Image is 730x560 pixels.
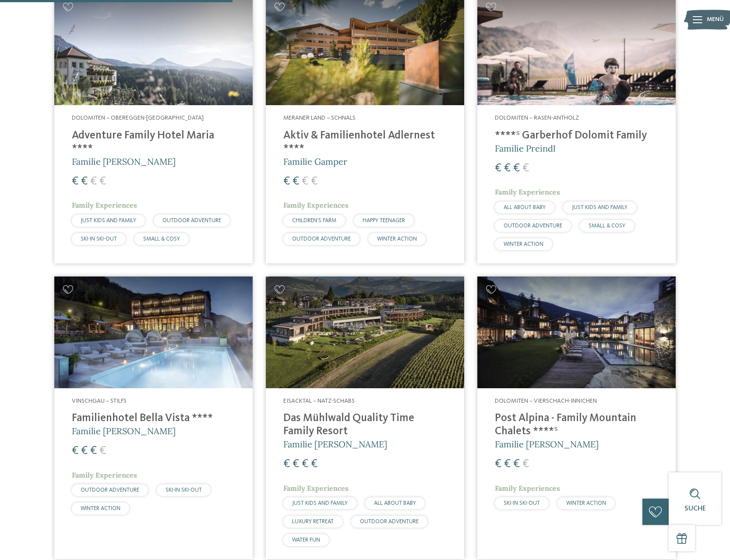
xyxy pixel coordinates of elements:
[283,458,290,470] span: €
[166,487,202,493] span: SKI-IN SKI-OUT
[302,176,308,187] span: €
[293,176,299,187] span: €
[283,156,347,167] span: Familie Gamper
[292,519,334,525] span: LUXURY RETREAT
[72,412,235,425] h4: Familienhotel Bella Vista ****
[293,458,299,470] span: €
[90,176,97,187] span: €
[99,176,106,187] span: €
[162,218,221,223] span: OUTDOOR ADVENTURE
[311,458,317,470] span: €
[311,176,317,187] span: €
[283,484,349,493] span: Family Experiences
[684,505,706,512] span: Suche
[81,176,88,187] span: €
[283,115,356,121] span: Meraner Land – Schnals
[266,276,464,559] a: Familienhotels gesucht? Hier findet ihr die besten! Eisacktal – Natz-Schabs Das Mühlwald Quality ...
[504,205,546,210] span: ALL ABOUT BABY
[572,205,628,210] span: JUST KIDS AND FAMILY
[72,115,204,121] span: Dolomiten – Obereggen-[GEOGRAPHIC_DATA]
[495,484,560,493] span: Family Experiences
[495,439,599,450] span: Familie [PERSON_NAME]
[495,458,501,470] span: €
[513,163,520,174] span: €
[72,398,127,404] span: Vinschgau – Stilfs
[504,163,511,174] span: €
[72,156,176,167] span: Familie [PERSON_NAME]
[81,236,117,242] span: SKI-IN SKI-OUT
[495,398,597,404] span: Dolomiten – Vierschach-Innichen
[495,412,658,438] h4: Post Alpina - Family Mountain Chalets ****ˢ
[495,143,555,154] span: Familie Preindl
[90,445,97,457] span: €
[81,506,120,511] span: WINTER ACTION
[283,412,447,438] h4: Das Mühlwald Quality Time Family Resort
[495,115,579,121] span: Dolomiten – Rasen-Antholz
[292,500,348,506] span: JUST KIDS AND FAMILY
[495,163,501,174] span: €
[72,425,176,436] span: Familie [PERSON_NAME]
[495,188,560,196] span: Family Experiences
[283,176,290,187] span: €
[302,458,308,470] span: €
[589,223,625,229] span: SMALL & COSY
[99,445,106,457] span: €
[72,201,137,209] span: Family Experiences
[283,129,447,156] h4: Aktiv & Familienhotel Adlernest ****
[522,458,529,470] span: €
[81,487,139,493] span: OUTDOOR ADVENTURE
[522,163,529,174] span: €
[81,218,136,223] span: JUST KIDS AND FAMILY
[477,276,676,388] img: Post Alpina - Family Mountain Chalets ****ˢ
[377,236,417,242] span: WINTER ACTION
[266,276,464,388] img: Familienhotels gesucht? Hier findet ihr die besten!
[292,218,336,223] span: CHILDREN’S FARM
[72,445,78,457] span: €
[72,176,78,187] span: €
[566,500,606,506] span: WINTER ACTION
[72,129,235,156] h4: Adventure Family Hotel Maria ****
[360,519,419,525] span: OUTDOOR ADVENTURE
[292,537,320,543] span: WATER FUN
[81,445,88,457] span: €
[504,500,540,506] span: SKI-IN SKI-OUT
[72,471,137,479] span: Family Experiences
[504,223,562,229] span: OUTDOOR ADVENTURE
[374,500,416,506] span: ALL ABOUT BABY
[513,458,520,470] span: €
[495,129,658,142] h4: ****ˢ Garberhof Dolomit Family
[504,241,543,247] span: WINTER ACTION
[363,218,405,223] span: HAPPY TEENAGER
[292,236,351,242] span: OUTDOOR ADVENTURE
[54,276,253,559] a: Familienhotels gesucht? Hier findet ihr die besten! Vinschgau – Stilfs Familienhotel Bella Vista ...
[283,439,387,450] span: Familie [PERSON_NAME]
[477,276,676,559] a: Familienhotels gesucht? Hier findet ihr die besten! Dolomiten – Vierschach-Innichen Post Alpina -...
[504,458,511,470] span: €
[143,236,180,242] span: SMALL & COSY
[283,398,355,404] span: Eisacktal – Natz-Schabs
[283,201,349,209] span: Family Experiences
[54,276,253,388] img: Familienhotels gesucht? Hier findet ihr die besten!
